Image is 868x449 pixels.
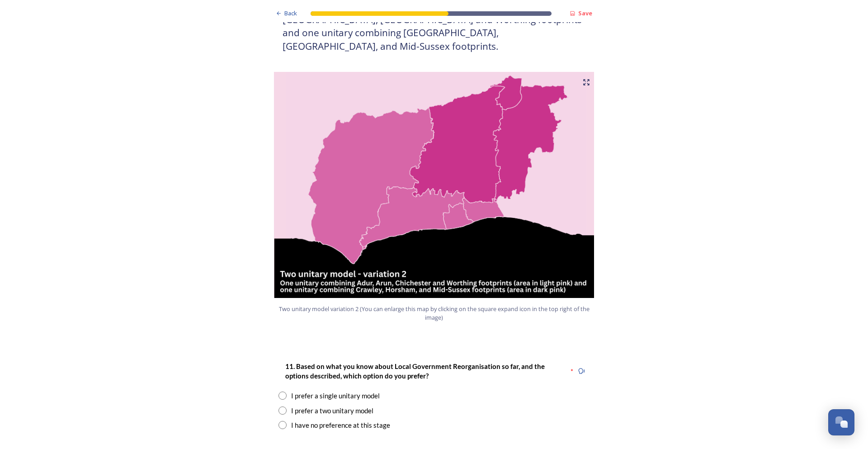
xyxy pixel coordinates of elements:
[291,391,380,401] div: I prefer a single unitary model
[578,9,592,17] strong: Save
[828,409,854,435] button: Open Chat
[291,406,373,416] div: I prefer a two unitary model
[278,305,590,322] span: Two unitary model variation 2 (You can enlarge this map by clicking on the square expand icon in ...
[284,9,297,18] span: Back
[285,362,546,380] strong: 11. Based on what you know about Local Government Reorganisation so far, and the options describe...
[291,420,390,430] div: I have no preference at this stage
